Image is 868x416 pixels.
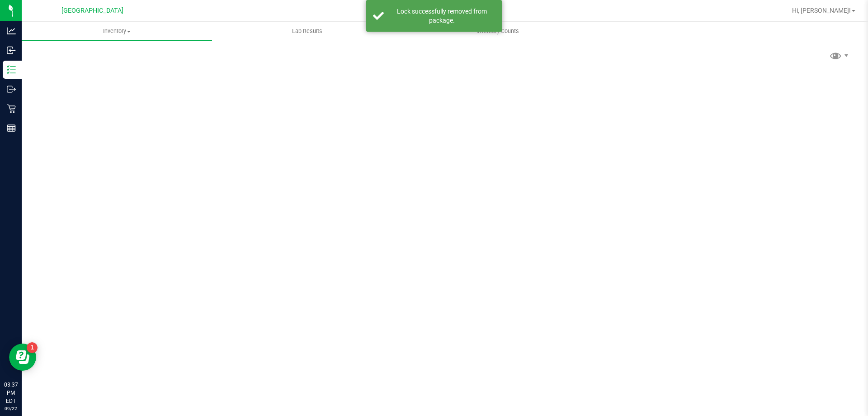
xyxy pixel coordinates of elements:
[792,7,851,14] span: Hi, [PERSON_NAME]!
[7,26,16,35] inline-svg: Analytics
[22,27,212,35] span: Inventory
[7,124,16,133] inline-svg: Reports
[7,65,16,74] inline-svg: Inventory
[27,342,38,353] iframe: Resource center unread badge
[4,381,18,405] p: 03:37 PM EDT
[4,405,18,412] p: 09/22
[212,22,402,41] a: Lab Results
[280,27,335,35] span: Lab Results
[7,85,16,94] inline-svg: Outbound
[61,7,123,14] span: [GEOGRAPHIC_DATA]
[9,344,36,371] iframe: Resource center
[7,46,16,55] inline-svg: Inbound
[389,7,495,25] div: Lock successfully removed from package.
[22,22,212,41] a: Inventory
[7,104,16,113] inline-svg: Retail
